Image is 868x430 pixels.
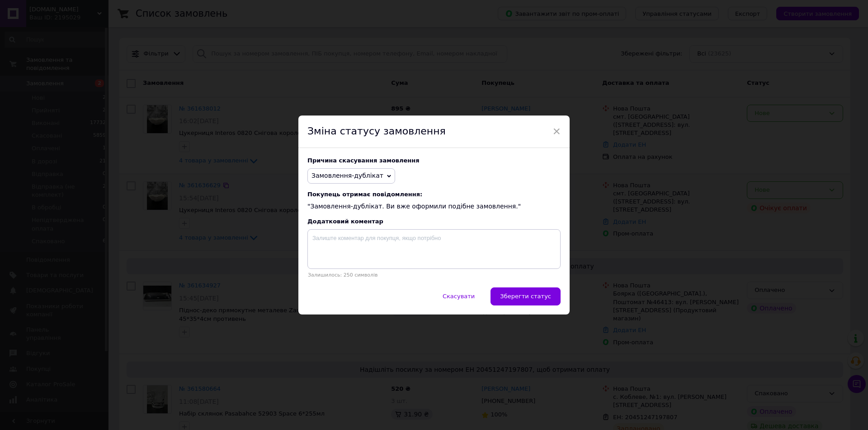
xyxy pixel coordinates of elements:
[307,191,561,198] span: Покупець отримає повідомлення:
[307,272,561,278] p: Залишилось: 250 символів
[491,287,561,305] button: Зберегти статус
[552,124,561,139] span: ×
[311,172,383,179] span: Замовлення-дублікат
[307,191,561,211] div: "Замовлення-дублікат. Ви вже оформили подібне замовлення."
[433,287,484,305] button: Скасувати
[307,157,561,164] div: Причина скасування замовлення
[443,293,475,300] span: Скасувати
[307,218,561,225] div: Додатковий коментар
[298,116,570,148] div: Зміна статусу замовлення
[500,293,551,300] span: Зберегти статус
